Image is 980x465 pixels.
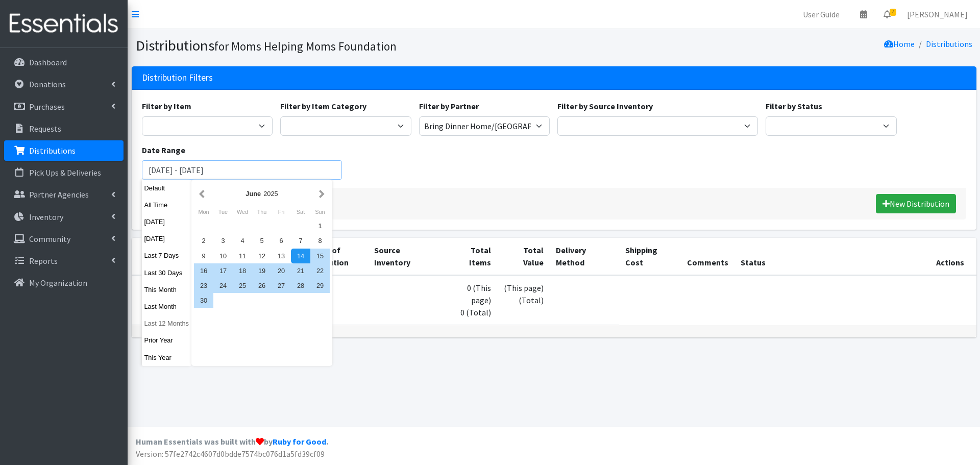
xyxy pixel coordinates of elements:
a: Home [884,39,915,49]
label: Filter by Item Category [280,100,366,112]
div: 3 [213,233,233,248]
button: Last 12 Months [142,316,192,331]
p: Donations [29,79,66,89]
th: Total Items [442,238,497,275]
a: Inventory [4,207,124,227]
button: [DATE] [142,231,192,246]
div: 6 [272,233,291,248]
button: Last 7 Days [142,248,192,263]
div: 5 [252,233,272,248]
button: This Year [142,350,192,365]
div: Friday [272,205,291,218]
p: Inventory [29,212,63,222]
a: Community [4,229,124,249]
div: 9 [194,249,213,263]
a: Donations [4,74,124,94]
a: Distributions [4,140,124,161]
h3: Distribution Filters [142,72,213,83]
td: (This page) (Total) [497,275,550,325]
a: Purchases [4,96,124,117]
span: 2025 [263,190,278,198]
button: All Time [142,198,192,212]
div: Sunday [310,205,330,218]
label: Filter by Status [766,100,822,112]
a: 2 [875,4,899,25]
a: [PERSON_NAME] [899,4,976,25]
th: ID [132,238,173,275]
a: New Distribution [876,194,956,213]
p: Distributions [29,145,76,156]
p: Purchases [29,102,65,112]
div: 27 [272,278,291,293]
a: Distributions [926,39,972,49]
div: 16 [194,263,213,278]
span: Version: 57fe2742c4607d0bdde7574bc076d1a5fd39cf09 [136,449,325,459]
div: 26 [252,278,272,293]
button: Default [142,181,192,195]
div: 25 [233,278,252,293]
div: 17 [213,263,233,278]
div: 21 [291,263,310,278]
p: Reports [29,256,58,266]
div: 15 [310,249,330,263]
strong: Human Essentials was built with by . [136,436,328,447]
div: 29 [310,278,330,293]
p: Pick Ups & Deliveries [29,167,101,178]
div: 12 [252,249,272,263]
th: Source Inventory [368,238,442,275]
p: Dashboard [29,57,67,67]
strong: June [246,190,261,198]
div: 10 [213,249,233,263]
p: Requests [29,124,61,134]
div: 28 [291,278,310,293]
div: Thursday [252,205,272,218]
button: [DATE] [142,214,192,229]
a: Requests [4,118,124,139]
div: Saturday [291,205,310,218]
div: 23 [194,278,213,293]
button: Prior Year [142,333,192,348]
div: 20 [272,263,291,278]
label: Filter by Source Inventory [557,100,653,112]
a: Ruby for Good [273,436,326,447]
div: 14 [291,249,310,263]
div: Wednesday [233,205,252,218]
td: 0 (This page) 0 (Total) [442,275,497,325]
img: HumanEssentials [4,7,124,41]
th: Delivery Method [550,238,619,275]
div: Monday [194,205,213,218]
div: 2 [194,233,213,248]
th: Status [734,238,772,275]
a: Pick Ups & Deliveries [4,162,124,183]
label: Filter by Item [142,100,191,112]
th: Total Value [497,238,550,275]
small: for Moms Helping Moms Foundation [214,39,397,54]
th: Actions [772,238,976,275]
div: 30 [194,293,213,308]
div: 8 [310,233,330,248]
a: Reports [4,251,124,271]
div: 18 [233,263,252,278]
div: 22 [310,263,330,278]
button: Last Month [142,299,192,314]
th: Shipping Cost [619,238,681,275]
a: My Organization [4,273,124,293]
div: 7 [291,233,310,248]
span: 2 [890,9,896,16]
div: 11 [233,249,252,263]
a: Dashboard [4,52,124,72]
th: Comments [681,238,734,275]
div: 13 [272,249,291,263]
div: Tuesday [213,205,233,218]
h1: Distributions [136,37,550,55]
button: This Month [142,282,192,297]
input: January 1, 2011 - December 31, 2011 [142,160,342,180]
div: 4 [233,233,252,248]
button: Last 30 Days [142,265,192,280]
div: 1 [310,218,330,233]
a: User Guide [795,4,848,25]
label: Date Range [142,144,185,156]
div: 19 [252,263,272,278]
p: Partner Agencies [29,189,89,200]
label: Filter by Partner [419,100,479,112]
